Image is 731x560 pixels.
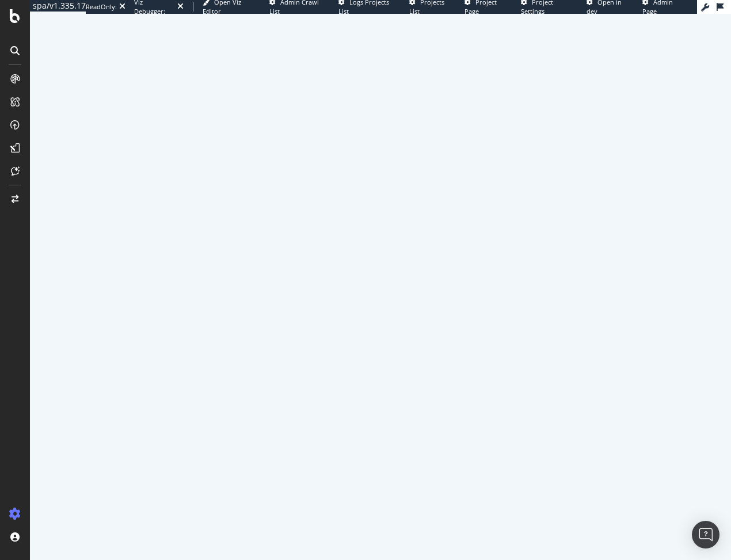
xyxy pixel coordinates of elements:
[692,521,719,548] div: Open Intercom Messenger
[86,2,117,12] div: ReadOnly:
